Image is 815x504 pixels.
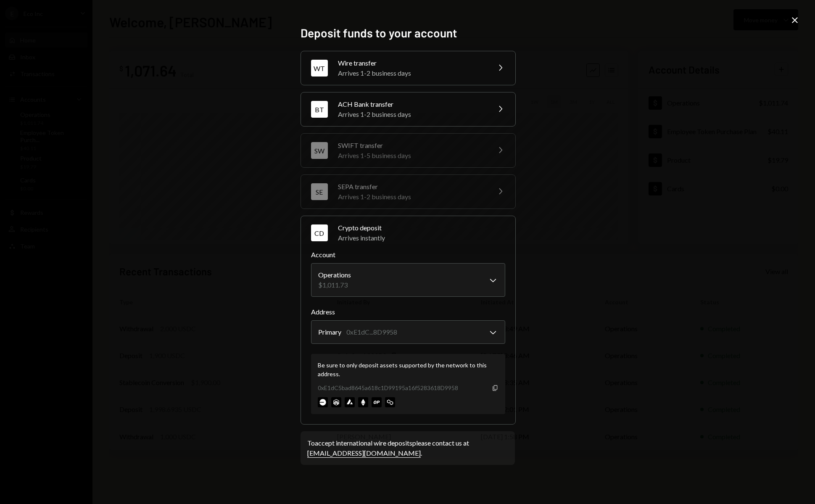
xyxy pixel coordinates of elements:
div: Arrives 1-5 business days [338,150,485,161]
div: Arrives 1-2 business days [338,192,485,202]
div: SWIFT transfer [338,140,485,150]
div: SW [311,142,328,159]
button: SESEPA transferArrives 1-2 business days [301,175,515,208]
img: avalanche-mainnet [345,397,355,407]
label: Account [311,250,505,260]
div: Arrives 1-2 business days [338,109,485,119]
button: SWSWIFT transferArrives 1-5 business days [301,134,515,167]
div: Crypto deposit [338,223,505,233]
button: Account [311,263,505,297]
div: Wire transfer [338,58,485,68]
img: arbitrum-mainnet [331,397,341,407]
div: 0xE1dC...8D9958 [346,327,397,337]
button: WTWire transferArrives 1-2 business days [301,51,515,85]
div: SEPA transfer [338,182,485,192]
div: SE [311,183,328,200]
div: Arrives 1-2 business days [338,68,485,78]
button: Address [311,320,505,344]
div: ACH Bank transfer [338,99,485,109]
img: base-mainnet [318,397,328,407]
label: Address [311,307,505,317]
div: Be sure to only deposit assets supported by the network to this address. [318,361,498,378]
div: WT [311,60,328,77]
img: polygon-mainnet [385,397,395,407]
div: CD [311,224,328,241]
div: CDCrypto depositArrives instantly [311,250,505,414]
div: BT [311,101,328,118]
button: CDCrypto depositArrives instantly [301,216,515,250]
img: ethereum-mainnet [358,397,368,407]
button: BTACH Bank transferArrives 1-2 business days [301,92,515,126]
img: optimism-mainnet [372,397,382,407]
div: Arrives instantly [338,233,505,243]
div: 0xE1dC5bad8645a618c1D99195a16f5283618D9958 [318,383,458,392]
h2: Deposit funds to your account [301,25,515,41]
a: [EMAIL_ADDRESS][DOMAIN_NAME] [307,449,421,458]
div: To accept international wire deposits please contact us at . [307,438,508,458]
